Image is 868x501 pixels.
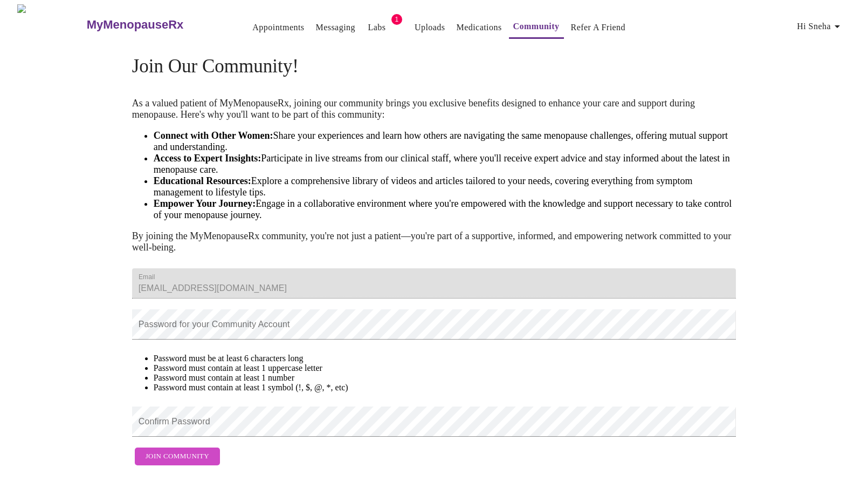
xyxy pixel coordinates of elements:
[154,175,251,186] strong: Educational Resources:
[154,383,736,392] li: Password must contain at least 1 symbol (!, $, @, *, etc)
[252,20,304,35] a: Appointments
[132,56,736,77] h4: Join Our Community!
[312,17,360,38] button: Messaging
[368,20,385,35] a: Labs
[154,373,736,383] li: Password must contain at least 1 number
[154,175,736,198] li: Explore a comprehensive library of videos and articles tailored to your needs, covering everythin...
[509,16,564,39] button: Community
[456,20,501,35] a: Medications
[154,198,736,221] li: Engage in a collaborative environment where you're empowered with the knowledge and support neces...
[154,130,273,141] strong: Connect with Other Women:
[87,18,184,32] h3: MyMenopauseRx
[85,6,226,44] a: MyMenopauseRx
[154,354,736,363] li: Password must be at least 6 characters long
[513,19,560,34] a: Community
[248,17,308,38] button: Appointments
[360,17,394,38] button: Labs
[154,198,256,209] strong: Empower Your Journey:
[567,17,630,38] button: Refer a Friend
[154,153,261,164] strong: Access to Expert Insights:
[154,363,736,373] li: Password must contain at least 1 uppercase letter
[452,17,506,38] button: Medications
[797,19,844,34] span: Hi Sneha
[571,20,626,35] a: Refer a Friend
[132,98,736,120] p: As a valued patient of MyMenopauseRx, joining our community brings you exclusive benefits designe...
[316,20,355,35] a: Messaging
[17,4,85,45] img: MyMenopauseRx Logo
[132,231,736,253] p: By joining the MyMenopauseRx community, you're not just a patient—you're part of a supportive, in...
[146,450,209,463] span: Join Community
[154,153,736,175] li: Participate in live streams from our clinical staff, where you'll receive expert advice and stay ...
[135,448,220,465] button: Join Community
[410,17,450,38] button: Uploads
[154,130,736,153] li: Share your experiences and learn how others are navigating the same menopause challenges, offerin...
[793,16,848,37] button: Hi Sneha
[391,14,402,25] span: 1
[415,20,445,35] a: Uploads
